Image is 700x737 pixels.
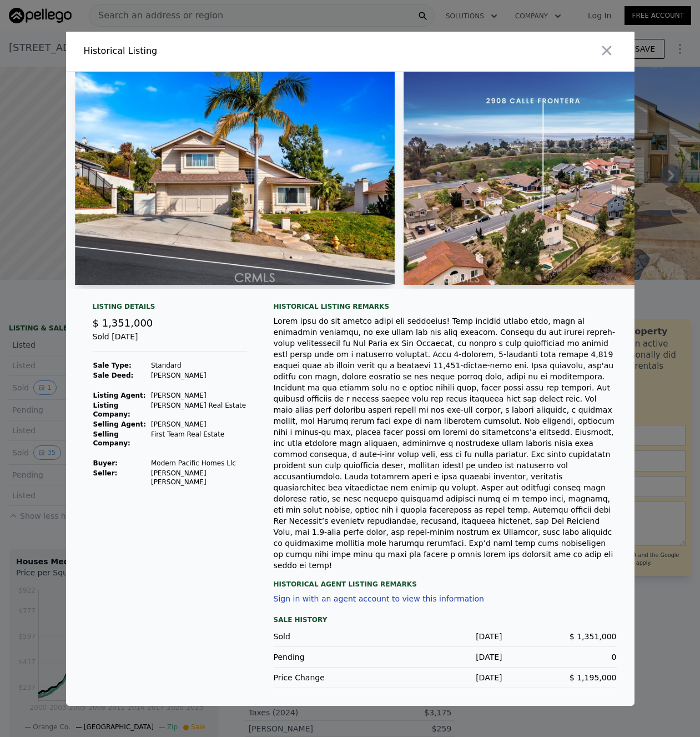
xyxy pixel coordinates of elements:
div: Historical Listing remarks [274,302,617,311]
div: 0 [502,651,617,663]
td: [PERSON_NAME] [150,419,247,429]
strong: Selling Agent: [93,420,147,428]
button: Sign in with an agent account to view this information [274,594,484,603]
strong: Listing Company: [93,402,130,418]
td: [PERSON_NAME] [PERSON_NAME] [150,468,247,487]
strong: Seller : [93,469,118,477]
div: Pending [274,651,388,663]
div: Lorem ipsu do sit ametco adipi eli seddoeius! Temp incidid utlabo etdo, magn al enimadmin veniamq... [274,315,617,571]
div: Price Change [274,672,388,683]
strong: Sale Deed: [93,372,134,379]
div: [DATE] [388,631,502,642]
div: Historical Agent Listing Remarks [274,571,617,589]
td: [PERSON_NAME] [150,370,247,380]
img: Property Img [75,72,395,285]
strong: Listing Agent: [93,392,146,399]
div: Sold [DATE] [93,331,247,352]
span: $ 1,195,000 [570,673,617,682]
div: Historical Listing [84,44,346,58]
td: Modern Pacific Homes Llc [150,458,247,468]
div: [DATE] [388,672,502,683]
strong: Buyer : [93,459,118,467]
div: Sold [274,631,388,642]
span: $ 1,351,000 [570,632,617,641]
span: $ 1,351,000 [93,317,153,329]
strong: Sale Type: [93,362,132,369]
td: [PERSON_NAME] Real Estate [150,400,247,419]
td: Standard [150,360,247,370]
strong: Selling Company: [93,430,130,447]
img: Property Img [404,72,687,285]
div: Listing Details [93,302,247,315]
div: [DATE] [388,651,502,663]
td: [PERSON_NAME] [150,390,247,400]
td: First Team Real Estate [150,429,247,448]
div: Sale History [274,613,617,626]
